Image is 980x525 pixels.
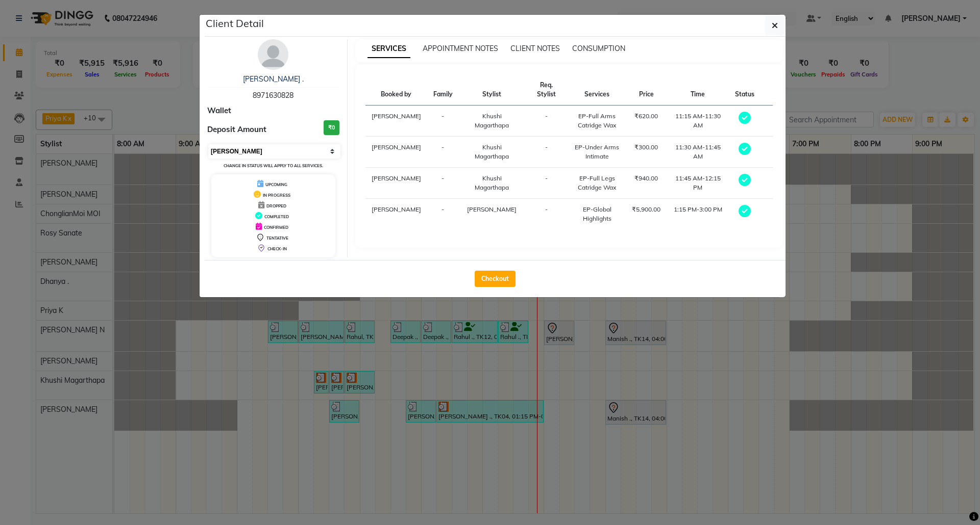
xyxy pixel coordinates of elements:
div: ₹5,900.00 [632,205,660,214]
span: [PERSON_NAME] [467,205,517,213]
th: Services [568,74,626,106]
th: Stylist [459,74,525,106]
td: - [525,168,568,199]
span: APPOINTMENT NOTES [423,44,498,53]
span: IN PROGRESS [263,193,290,198]
small: Change in status will apply to all services. [224,163,323,168]
span: Khushi Magarthapa [475,112,509,129]
div: ₹620.00 [632,112,660,121]
td: 11:30 AM-11:45 AM [667,137,729,168]
td: - [427,106,459,137]
span: CONFIRMED [264,225,288,230]
span: DROPPED [266,203,286,208]
td: 11:45 AM-12:15 PM [667,168,729,199]
td: - [525,199,568,230]
span: Wallet [207,105,231,117]
th: Price [626,74,667,106]
span: CLIENT NOTES [510,44,560,53]
div: EP-Global Highlights [574,205,620,223]
td: [PERSON_NAME] [365,137,427,168]
th: Status [729,74,761,106]
td: - [525,137,568,168]
span: Deposit Amount [207,124,266,136]
span: SERVICES [367,40,410,58]
td: - [427,137,459,168]
td: [PERSON_NAME] [365,199,427,230]
span: COMPLETED [264,214,289,219]
th: Family [427,74,459,106]
div: ₹940.00 [632,174,660,183]
span: Khushi Magarthapa [475,174,509,191]
td: 1:15 PM-3:00 PM [667,199,729,230]
div: EP-Full Legs Catridge Wax [574,174,620,192]
td: - [427,199,459,230]
th: Req. Stylist [525,74,568,106]
h5: Client Detail [206,16,264,31]
h3: ₹0 [324,120,339,135]
div: EP-Under Arms Intimate [574,143,620,161]
span: CONSUMPTION [572,44,625,53]
td: [PERSON_NAME] [365,168,427,199]
span: TENTATIVE [266,235,288,241]
button: Checkout [475,271,516,287]
span: UPCOMING [265,182,287,187]
span: 8971630828 [253,91,293,100]
div: EP-Full Arms Catridge Wax [574,112,620,130]
div: ₹300.00 [632,143,660,152]
img: avatar [258,39,288,70]
td: - [525,106,568,137]
th: Time [667,74,729,106]
td: 11:15 AM-11:30 AM [667,106,729,137]
span: CHECK-IN [267,246,287,251]
a: [PERSON_NAME] . [243,74,304,84]
span: Khushi Magarthapa [475,143,509,160]
td: - [427,168,459,199]
th: Booked by [365,74,427,106]
td: [PERSON_NAME] [365,106,427,137]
